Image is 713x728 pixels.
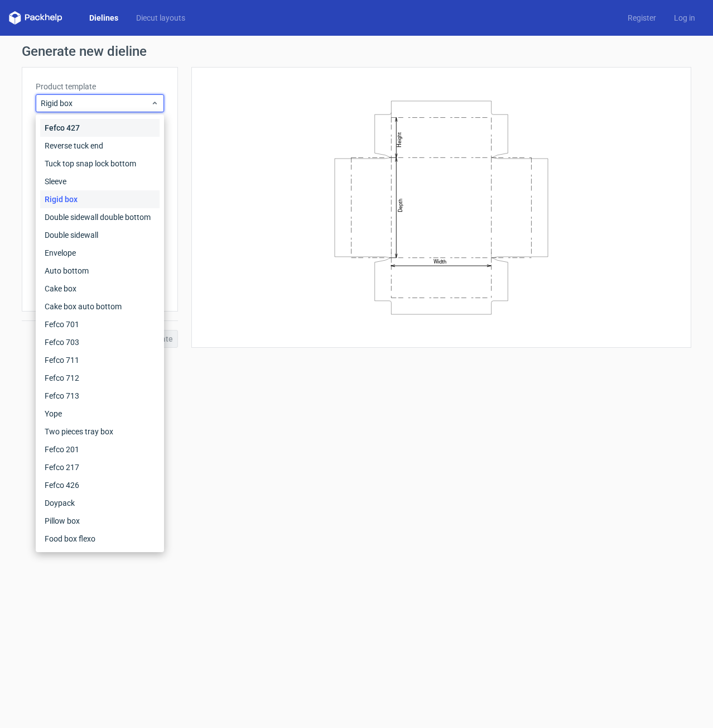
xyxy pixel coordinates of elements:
div: Double sidewall [40,226,160,244]
text: Width [433,258,446,265]
div: Fefco 711 [40,351,160,369]
div: Fefco 427 [40,119,160,137]
div: Food box flexo [40,530,160,548]
div: Yope [40,405,160,423]
div: Fefco 713 [40,387,160,405]
a: Diecut layouts [127,12,194,23]
div: Fefco 201 [40,440,160,458]
div: Pillow box [40,512,160,530]
div: Reverse tuck end [40,137,160,155]
div: Doypack [40,494,160,512]
a: Dielines [80,12,127,23]
text: Depth [397,198,403,212]
div: Fefco 703 [40,333,160,351]
a: Log in [665,12,704,23]
div: Two pieces tray box [40,423,160,440]
div: Double sidewall double bottom [40,208,160,226]
div: Tuck top snap lock bottom [40,155,160,173]
div: Rigid box [40,190,160,208]
h1: Generate new dieline [22,45,691,58]
span: Rigid box [41,98,151,109]
div: Cake box auto bottom [40,298,160,315]
div: Auto bottom [40,262,160,280]
div: Fefco 701 [40,315,160,333]
text: Height [396,132,402,147]
label: Product template [36,81,164,92]
div: Fefco 217 [40,458,160,476]
a: Register [619,12,665,23]
div: Fefco 712 [40,369,160,387]
div: Fefco 426 [40,476,160,494]
div: Sleeve [40,173,160,190]
div: Cake box [40,280,160,298]
div: Envelope [40,244,160,262]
